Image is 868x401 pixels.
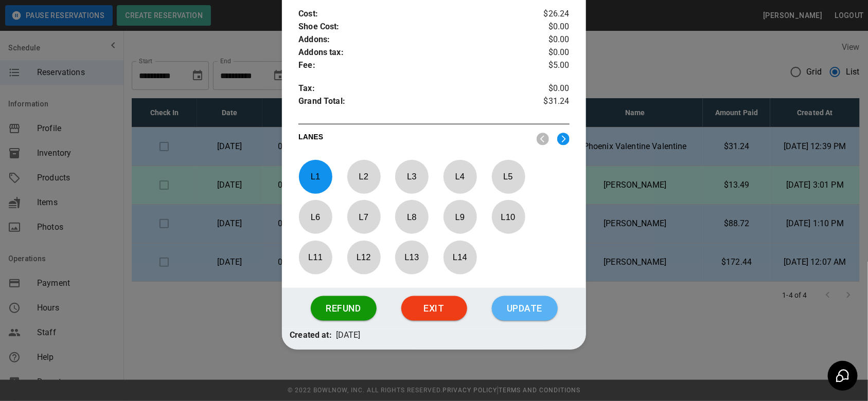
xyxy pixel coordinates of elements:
p: $0.00 [524,46,570,59]
p: L 12 [347,245,381,269]
p: $31.24 [524,95,570,111]
button: Exit [401,296,467,321]
p: L 14 [443,245,477,269]
p: Grand Total : [298,95,524,111]
p: Addons tax : [298,46,524,59]
p: L 9 [443,205,477,229]
p: $0.00 [524,21,570,33]
p: [DATE] [336,329,361,342]
p: L 2 [347,165,381,189]
img: right.svg [557,133,570,145]
p: Cost : [298,8,524,21]
p: Tax : [298,82,524,95]
p: $26.24 [524,8,570,21]
p: L 5 [491,165,525,189]
img: nav_left.svg [537,133,549,145]
p: $0.00 [524,33,570,46]
button: Update [492,296,558,321]
p: Fee : [298,59,524,72]
p: L 3 [395,165,429,189]
p: L 1 [298,165,332,189]
p: Created at: [290,329,332,342]
p: $5.00 [524,59,570,72]
p: L 13 [395,245,429,269]
p: L 11 [298,245,332,269]
p: L 4 [443,165,477,189]
p: L 6 [298,205,332,229]
button: Refund [311,296,377,321]
p: L 7 [347,205,381,229]
p: $0.00 [524,82,570,95]
p: LANES [298,132,528,146]
p: Addons : [298,33,524,46]
p: L 8 [395,205,429,229]
p: Shoe Cost : [298,21,524,33]
p: L 10 [491,205,525,229]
